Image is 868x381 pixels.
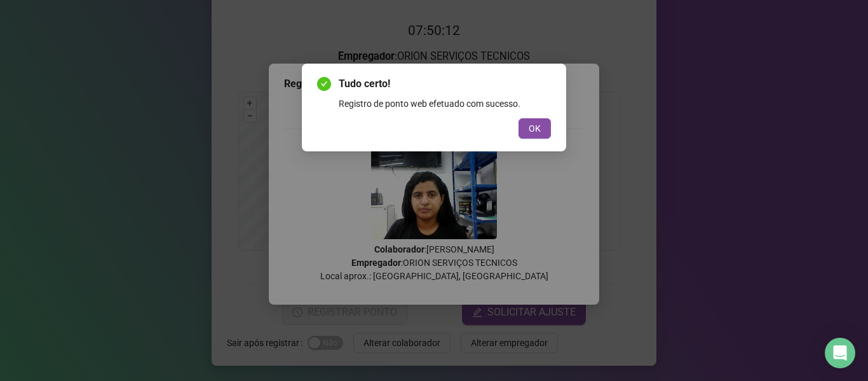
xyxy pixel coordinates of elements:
div: Registro de ponto web efetuado com sucesso. [339,97,551,111]
span: check-circle [317,77,331,91]
span: Tudo certo! [339,76,551,92]
span: OK [529,121,541,135]
button: OK [519,118,551,139]
div: Open Intercom Messenger [825,338,855,368]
